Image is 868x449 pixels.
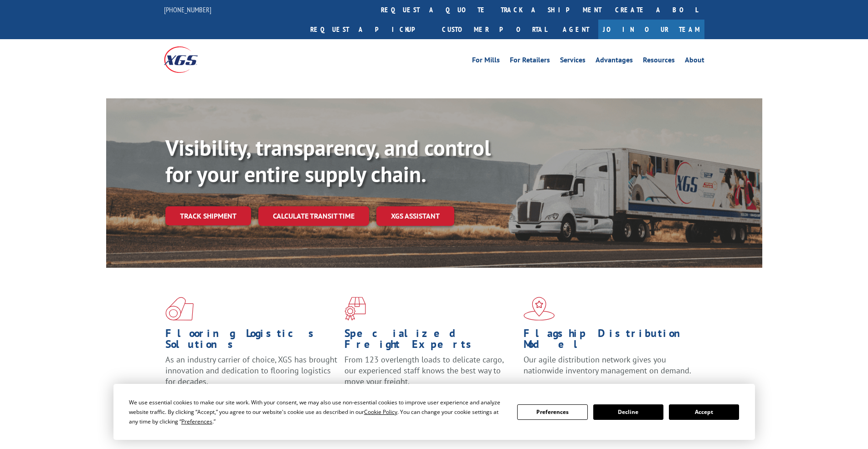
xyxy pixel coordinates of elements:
img: xgs-icon-focused-on-flooring-red [344,297,366,321]
button: Preferences [517,404,587,420]
img: xgs-icon-total-supply-chain-intelligence-red [165,297,194,321]
a: Calculate transit time [258,206,369,226]
a: Agent [554,20,598,39]
a: Request a pickup [303,20,435,39]
p: From 123 overlength loads to delicate cargo, our experienced staff knows the best way to move you... [344,354,517,395]
b: Visibility, transparency, and control for your entire supply chain. [165,133,491,188]
span: As an industry carrier of choice, XGS has brought innovation and dedication to flooring logistics... [165,354,337,387]
img: xgs-icon-flagship-distribution-model-red [524,297,555,321]
h1: Specialized Freight Experts [344,328,517,354]
a: Resources [643,56,675,66]
a: For Retailers [510,56,550,66]
a: Advantages [596,56,633,66]
a: About [685,56,704,66]
button: Accept [669,404,739,420]
a: Customer Portal [435,20,554,39]
span: Our agile distribution network gives you nationwide inventory management on demand. [524,354,691,376]
div: Cookie Consent Prompt [113,384,755,440]
span: Preferences [181,418,212,425]
a: [PHONE_NUMBER] [164,5,211,14]
button: Decline [593,404,663,420]
span: Cookie Policy [364,408,397,416]
h1: Flooring Logistics Solutions [165,328,338,354]
a: For Mills [472,56,500,66]
a: Join Our Team [598,20,704,39]
a: XGS ASSISTANT [376,206,454,226]
div: We use essential cookies to make our site work. With your consent, we may also use non-essential ... [129,398,506,426]
h1: Flagship Distribution Model [524,328,696,354]
a: Services [560,56,586,66]
a: Track shipment [165,206,251,225]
